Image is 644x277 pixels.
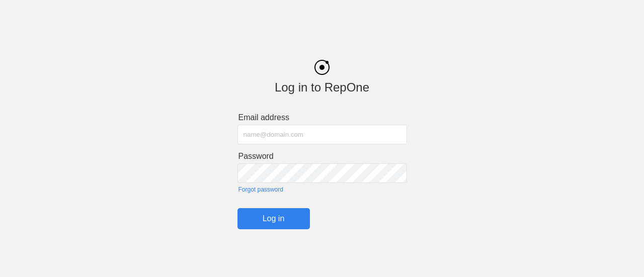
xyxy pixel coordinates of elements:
label: Email address [238,113,407,122]
label: Password [238,152,407,161]
img: black_logo.png [314,60,330,75]
div: Log in to RepOne [237,80,407,95]
input: Log in [237,208,310,229]
input: name@domain.com [237,125,407,144]
iframe: Chat Widget [594,229,644,277]
a: Forgot password [238,186,407,193]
